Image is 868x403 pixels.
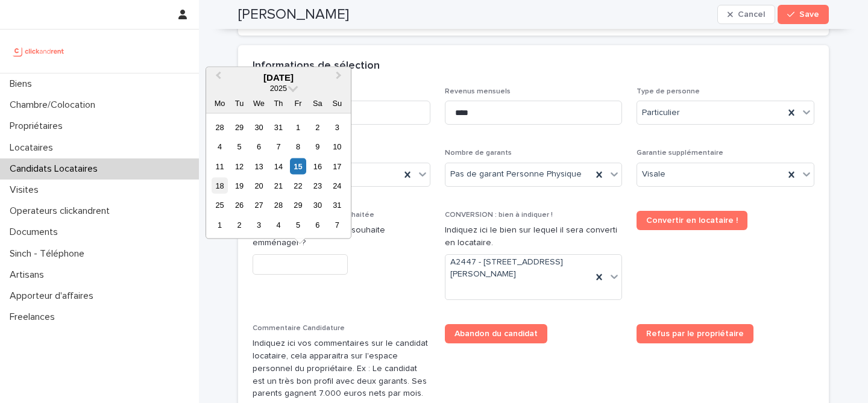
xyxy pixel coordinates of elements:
[309,216,325,233] div: Choose Saturday, 6 September 2025
[231,178,247,194] div: Choose Tuesday, 19 August 2025
[212,139,228,155] div: Choose Monday, 4 August 2025
[5,311,64,323] p: Freelances
[270,119,286,135] div: Choose Thursday, 31 July 2025
[637,149,723,157] span: Garantie supplémentaire
[799,10,819,19] span: Save
[290,197,306,213] div: Choose Friday, 29 August 2025
[329,178,345,194] div: Choose Sunday, 24 August 2025
[212,216,228,233] div: Choose Monday, 1 September 2025
[253,337,430,400] p: Indiquez ici vos commentaires sur le candidat locataire, cela apparaitra sur l'espace personnel d...
[5,205,119,217] p: Operateurs clickandrent
[270,139,286,155] div: Choose Thursday, 7 August 2025
[210,117,347,234] div: month 2025-08
[330,68,350,87] button: Next Month
[270,178,286,194] div: Choose Thursday, 21 August 2025
[5,226,68,238] p: Documents
[329,119,345,135] div: Choose Sunday, 3 August 2025
[231,158,247,174] div: Choose Tuesday, 12 August 2025
[329,216,345,233] div: Choose Sunday, 7 September 2025
[309,119,325,135] div: Choose Saturday, 2 August 2025
[212,95,228,111] div: Mo
[450,168,582,181] span: Pas de garant Personne Physique
[329,197,345,213] div: Choose Sunday, 31 August 2025
[445,149,512,157] span: Nombre de garants
[5,142,63,154] p: Locataires
[309,139,325,155] div: Choose Saturday, 9 August 2025
[637,211,747,230] a: Convertir en locataire !
[207,68,227,87] button: Previous Month
[253,60,380,73] h2: Informations de sélection
[251,95,267,111] div: We
[738,10,765,19] span: Cancel
[5,184,48,196] p: Visites
[231,95,247,111] div: Tu
[5,78,42,90] p: Biens
[231,139,247,155] div: Choose Tuesday, 5 August 2025
[717,5,775,24] button: Cancel
[253,325,345,332] span: Commentaire Candidature
[290,139,306,155] div: Choose Friday, 8 August 2025
[642,107,680,119] span: Particulier
[309,158,325,174] div: Choose Saturday, 16 August 2025
[212,158,228,174] div: Choose Monday, 11 August 2025
[445,88,511,95] span: Revenus mensuels
[270,197,286,213] div: Choose Thursday, 28 August 2025
[231,216,247,233] div: Choose Tuesday, 2 September 2025
[646,330,744,338] span: Refus par le propriétaire
[231,197,247,213] div: Choose Tuesday, 26 August 2025
[212,119,228,135] div: Choose Monday, 28 July 2025
[5,120,72,132] p: Propriétaires
[231,119,247,135] div: Choose Tuesday, 29 July 2025
[212,178,228,194] div: Choose Monday, 18 August 2025
[251,216,267,233] div: Choose Wednesday, 3 September 2025
[309,95,325,111] div: Sa
[290,158,306,174] div: Choose Friday, 15 August 2025
[5,290,103,302] p: Apporteur d'affaires
[5,99,105,111] p: Chambre/Colocation
[238,6,349,23] h2: [PERSON_NAME]
[270,95,286,111] div: Th
[646,216,738,225] span: Convertir en locataire !
[329,158,345,174] div: Choose Sunday, 17 August 2025
[329,139,345,155] div: Choose Sunday, 10 August 2025
[445,224,623,249] p: Indiquez ici le bien sur lequel il sera converti en locataire.
[206,72,351,83] div: [DATE]
[270,216,286,233] div: Choose Thursday, 4 September 2025
[270,158,286,174] div: Choose Thursday, 14 August 2025
[642,168,665,181] span: Visale
[290,216,306,233] div: Choose Friday, 5 September 2025
[445,324,547,343] a: Abandon du candidat
[251,178,267,194] div: Choose Wednesday, 20 August 2025
[251,139,267,155] div: Choose Wednesday, 6 August 2025
[290,178,306,194] div: Choose Friday, 22 August 2025
[251,197,267,213] div: Choose Wednesday, 27 August 2025
[309,178,325,194] div: Choose Saturday, 23 August 2025
[5,269,54,281] p: Artisans
[251,119,267,135] div: Choose Wednesday, 30 July 2025
[309,197,325,213] div: Choose Saturday, 30 August 2025
[454,330,538,338] span: Abandon du candidat
[450,256,588,281] span: A2447 - [STREET_ADDRESS][PERSON_NAME]
[778,5,829,24] button: Save
[270,83,287,92] span: 2025
[290,95,306,111] div: Fr
[290,119,306,135] div: Choose Friday, 1 August 2025
[10,39,68,63] img: UCB0brd3T0yccxBKYDjQ
[5,163,107,175] p: Candidats Locataires
[445,211,553,219] span: CONVERSION : bien à indiquer !
[329,95,345,111] div: Su
[637,88,700,95] span: Type de personne
[5,248,94,260] p: Sinch - Téléphone
[212,197,228,213] div: Choose Monday, 25 August 2025
[251,158,267,174] div: Choose Wednesday, 13 August 2025
[637,324,753,343] a: Refus par le propriétaire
